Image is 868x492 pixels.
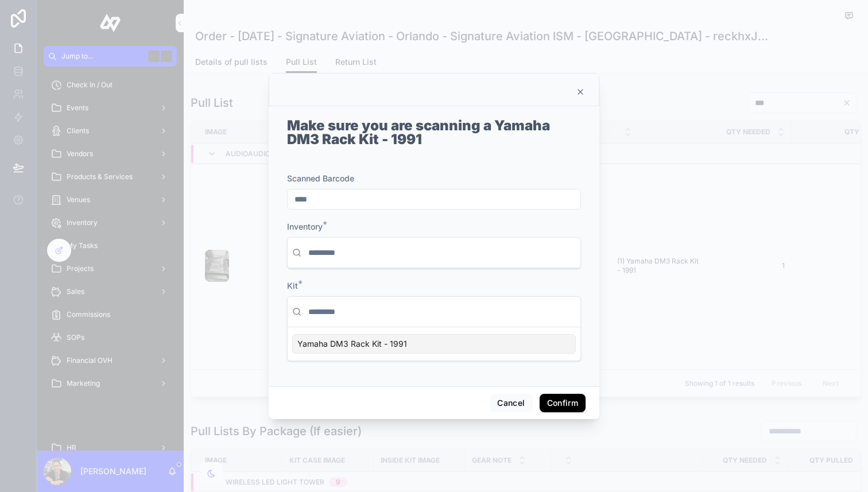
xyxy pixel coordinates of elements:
[490,394,532,412] button: Cancel
[288,327,580,361] div: Suggestions
[287,222,323,231] span: Inventory
[297,338,407,350] span: Yamaha DM3 Rack Kit - 1991
[287,119,581,146] h1: Make sure you are scanning a Yamaha DM3 Rack Kit - 1991
[287,281,298,290] span: Kit
[287,173,354,183] span: Scanned Barcode
[540,394,586,412] button: Confirm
